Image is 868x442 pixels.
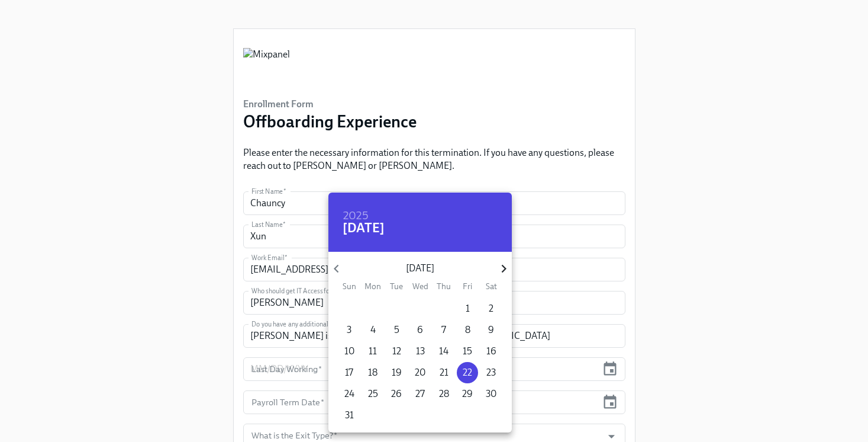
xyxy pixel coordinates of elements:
[433,341,454,362] button: 14
[386,341,407,362] button: 12
[386,362,407,383] button: 19
[415,366,425,379] p: 20
[439,345,448,358] p: 14
[338,383,360,405] button: 24
[369,345,377,358] p: 11
[440,366,448,379] p: 21
[392,366,402,379] p: 19
[394,324,399,337] p: 5
[409,341,431,362] button: 13
[362,383,383,405] button: 25
[463,345,472,358] p: 15
[480,281,502,292] span: Sat
[409,319,431,341] button: 6
[433,319,454,341] button: 7
[433,383,454,405] button: 28
[409,383,431,405] button: 27
[409,281,431,292] span: Wed
[462,387,473,401] p: 29
[457,383,478,405] button: 29
[362,362,383,383] button: 18
[416,345,425,358] p: 13
[433,362,454,383] button: 21
[486,366,496,379] p: 23
[343,222,385,234] button: [DATE]
[415,387,425,401] p: 27
[486,387,496,401] p: 30
[344,387,354,401] p: 24
[488,324,494,337] p: 9
[480,383,502,405] button: 30
[466,302,470,315] p: 1
[386,319,407,341] button: 5
[338,362,360,383] button: 17
[343,219,385,237] h4: [DATE]
[392,345,401,358] p: 12
[368,366,377,379] p: 18
[409,362,431,383] button: 20
[344,345,354,358] p: 10
[457,341,478,362] button: 15
[457,281,478,292] span: Fri
[338,319,360,341] button: 3
[480,362,502,383] button: 23
[433,281,454,292] span: Thu
[480,298,502,319] button: 2
[480,319,502,341] button: 9
[344,262,495,275] p: [DATE]
[347,324,351,337] p: 3
[362,341,383,362] button: 11
[370,324,376,337] p: 4
[362,281,383,292] span: Mon
[463,366,472,379] p: 22
[439,387,449,401] p: 28
[489,302,493,315] p: 2
[338,281,360,292] span: Sun
[362,319,383,341] button: 4
[345,366,353,379] p: 17
[486,345,496,358] p: 16
[368,387,378,401] p: 25
[457,319,478,341] button: 8
[338,405,360,426] button: 31
[386,281,407,292] span: Tue
[457,298,478,319] button: 1
[417,324,423,337] p: 6
[345,409,354,422] p: 31
[391,387,402,401] p: 26
[343,210,369,222] button: 2025
[480,341,502,362] button: 16
[343,207,369,226] h6: 2025
[386,383,407,405] button: 26
[457,362,478,383] button: 22
[338,341,360,362] button: 10
[465,324,470,337] p: 8
[441,324,446,337] p: 7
